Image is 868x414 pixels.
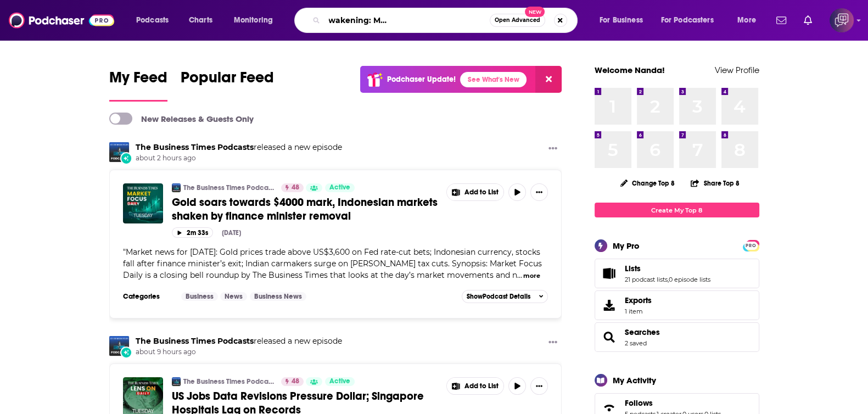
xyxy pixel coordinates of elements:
a: 0 episode lists [669,276,710,283]
button: Open AdvancedNew [490,14,545,27]
img: The Business Times Podcasts [109,336,129,356]
a: Welcome Nanda! [595,65,665,75]
button: Show More Button [447,378,504,394]
span: Follows [625,398,653,408]
a: Lists [598,266,620,281]
a: Popular Feed [181,68,274,102]
span: 48 [292,376,299,387]
span: Open Advanced [495,18,540,23]
span: Add to List [464,188,499,197]
button: open menu [226,12,287,29]
a: 21 podcast lists [625,276,668,283]
a: Searches [625,327,660,337]
div: Search podcasts, credits, & more... [305,8,588,33]
span: Show Podcast Details [467,293,530,300]
p: Podchaser Update! [387,75,456,84]
img: Podchaser - Follow, Share and Rate Podcasts [9,10,114,31]
button: Show More Button [530,377,548,395]
span: Market news for [DATE]: Gold prices trade above US$3,600 on Fed rate-cut bets; Indonesian currenc... [123,247,542,280]
div: New Episode [120,346,132,359]
a: View Profile [715,65,759,75]
div: My Pro [613,240,640,251]
h3: released a new episode [136,142,342,153]
span: Popular Feed [181,68,274,93]
a: New Releases & Guests Only [109,113,254,125]
a: The Business Times Podcasts [136,336,254,346]
button: Show More Button [447,184,504,200]
a: Show notifications dropdown [772,11,791,30]
a: 48 [281,183,304,192]
a: See What's New [460,72,527,87]
span: Exports [625,295,652,305]
span: about 2 hours ago [136,154,342,163]
span: 48 [292,182,299,193]
span: Searches [595,322,759,352]
span: ... [517,270,522,280]
span: about 9 hours ago [136,348,342,357]
button: Show More Button [544,142,562,156]
a: 2 saved [625,339,647,347]
span: Gold soars towards $4000 mark, Indonesian markets shaken by finance minister removal [172,195,438,223]
a: Follows [625,398,721,408]
a: The Business Times Podcasts [183,377,274,386]
span: Logged in as corioliscompany [830,8,854,32]
button: Show More Button [544,336,562,350]
button: Show More Button [530,183,548,201]
span: Monitoring [234,13,273,28]
a: Searches [598,329,620,345]
a: Show notifications dropdown [799,11,816,30]
span: Active [329,182,350,193]
h3: Categories [123,292,172,301]
span: Podcasts [136,13,169,28]
img: The Business Times Podcasts [172,377,181,386]
button: open menu [592,12,657,29]
a: My Feed [109,68,167,102]
span: 1 item [625,307,652,315]
a: Gold soars towards $4000 mark, Indonesian markets shaken by finance minister removal [172,195,439,223]
span: PRO [744,242,758,250]
button: open menu [654,12,730,29]
button: Show profile menu [830,8,854,32]
div: New Episode [120,152,132,164]
a: Create My Top 8 [595,203,759,217]
img: Gold soars towards $4000 mark, Indonesian markets shaken by finance minister removal [123,183,163,223]
a: Charts [182,12,219,29]
span: " [123,247,542,280]
button: 2m 33s [172,227,213,238]
button: more [523,271,540,281]
h3: released a new episode [136,336,342,346]
a: The Business Times Podcasts [136,142,254,152]
span: For Podcasters [661,13,714,28]
span: More [737,13,756,28]
a: Business News [250,292,306,301]
button: open menu [128,12,183,29]
span: , [668,276,669,283]
button: Share Top 8 [690,172,740,194]
a: 48 [281,377,304,386]
span: New [525,7,545,17]
span: For Business [600,13,643,28]
span: Charts [189,13,212,28]
img: User Profile [830,8,854,32]
a: Business [181,292,218,301]
img: The Business Times Podcasts [109,142,129,162]
a: Active [325,183,355,192]
span: Exports [598,298,620,313]
button: ShowPodcast Details [462,290,548,303]
img: The Business Times Podcasts [172,183,181,192]
button: Change Top 8 [614,176,682,190]
span: My Feed [109,68,167,93]
a: News [220,292,247,301]
a: Active [325,377,355,386]
span: Lists [625,264,641,273]
span: Add to List [464,382,499,390]
a: The Business Times Podcasts [183,183,274,192]
a: PRO [744,241,758,249]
